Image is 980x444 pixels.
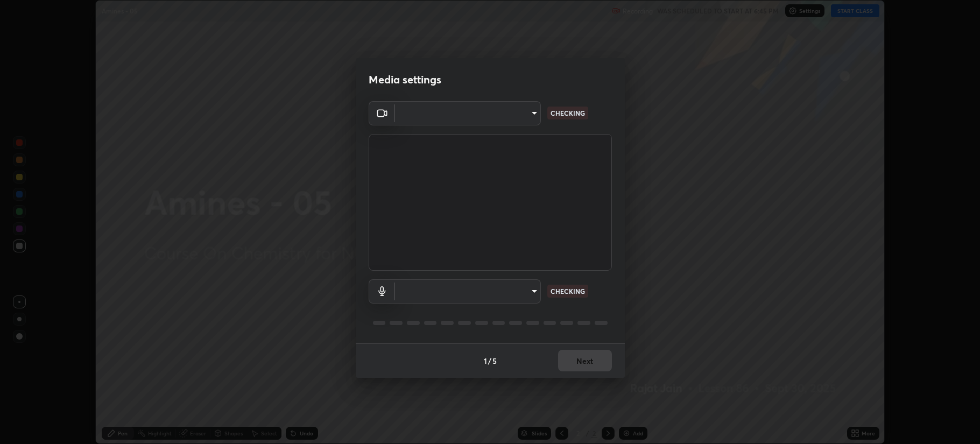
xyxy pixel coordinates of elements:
div: ​ [395,101,541,125]
div: ​ [395,279,541,304]
h4: 1 [484,355,487,367]
h4: / [488,355,491,367]
p: CHECKING [551,108,585,118]
h4: 5 [492,355,497,367]
p: CHECKING [551,286,585,296]
h2: Media settings [369,73,441,87]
